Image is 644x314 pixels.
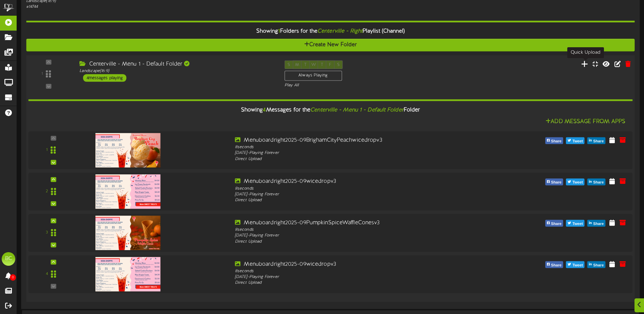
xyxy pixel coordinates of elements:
[566,220,585,227] button: Tweet
[587,261,605,268] button: Share
[235,137,476,144] div: Menuboardright2025-09BrighamCityPeachwicedropv3
[550,262,563,269] span: Share
[550,138,563,145] span: Share
[566,261,585,268] button: Tweet
[592,262,605,269] span: Share
[79,68,274,74] div: Landscape ( 16:9 )
[79,60,274,68] div: Centerville - Menu 1 - Default Folder
[23,103,638,118] div: Showing Messages for the Folder
[95,216,160,250] img: 3238cce7-8e08-40cd-87f5-ebf6e704191a.png
[235,192,476,197] div: [DATE] - Playing Forever
[235,280,476,286] div: Direct Upload
[566,179,585,186] button: Tweet
[21,24,640,39] div: Showing Folders for the Playlist (Channel)
[26,4,274,10] div: # 14744
[263,107,266,113] span: 4
[235,197,476,203] div: Direct Upload
[545,137,563,144] button: Share
[95,174,160,209] img: 7f1e568c-988c-44b1-8a38-16beb06503e1.png
[83,74,127,82] div: 4 messages playing
[10,274,16,281] span: 0
[95,257,160,291] img: a1974ec2-51ec-4842-a20d-ad932d185cae.png
[278,28,280,34] span: 1
[571,262,584,269] span: Tweet
[235,156,476,162] div: Direct Upload
[2,252,15,266] div: BC
[235,268,476,274] div: 8 seconds
[587,137,605,144] button: Share
[284,71,342,81] div: Always Playing
[235,233,476,239] div: [DATE] - Playing Forever
[235,239,476,245] div: Direct Upload
[235,274,476,280] div: [DATE] - Playing Forever
[235,178,476,186] div: Menuboardright2025-09wicedropv3
[571,179,584,187] span: Tweet
[544,118,627,126] button: Add Message From Apps
[235,150,476,156] div: [DATE] - Playing Forever
[235,144,476,150] div: 8 seconds
[550,220,563,228] span: Share
[235,260,476,268] div: Menuboardright2025-09wicedropv3
[592,138,605,145] span: Share
[587,220,605,227] button: Share
[545,261,563,268] button: Share
[550,179,563,187] span: Share
[592,179,605,187] span: Share
[592,220,605,228] span: Share
[545,220,563,227] button: Share
[545,179,563,186] button: Share
[566,137,585,144] button: Tweet
[235,219,476,227] div: Menuboardright2025-09PumpkinSpiceWaffleConesv3
[317,28,362,34] i: Centerville - Right
[235,227,476,233] div: 8 seconds
[95,133,160,168] img: fd23951c-65a5-4397-b8d2-f85832166807.png
[587,179,605,186] button: Share
[235,186,476,191] div: 8 seconds
[571,138,584,145] span: Tweet
[310,107,404,113] i: Centerville - Menu 1 - Default Folder
[26,39,634,51] button: Create New Folder
[571,220,584,228] span: Tweet
[284,83,428,88] div: Play All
